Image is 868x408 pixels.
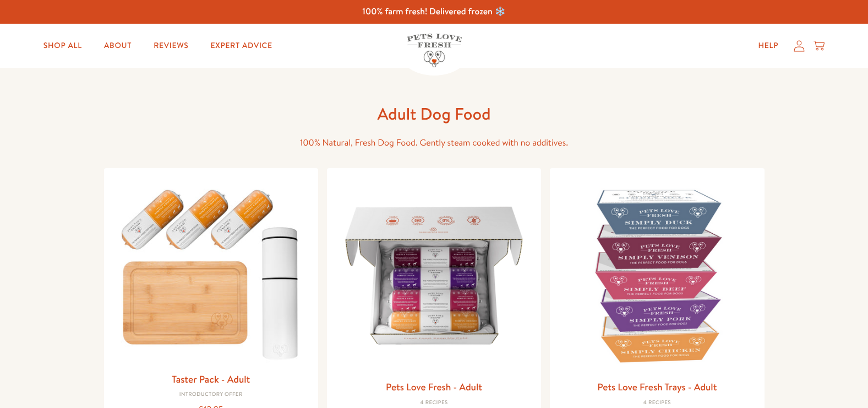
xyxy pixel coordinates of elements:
[300,137,568,149] span: 100% Natural, Fresh Dog Food. Gently steam cooked with no additives.
[113,177,309,366] img: Taster Pack - Adult
[407,34,462,67] img: Pets Love Fresh
[559,177,755,374] img: Pets Love Fresh Trays - Adult
[597,380,717,394] a: Pets Love Fresh Trays - Adult
[95,35,140,57] a: About
[35,35,91,57] a: Shop All
[145,35,197,57] a: Reviews
[749,35,787,57] a: Help
[336,400,532,406] div: 4 Recipes
[386,380,482,394] a: Pets Love Fresh - Adult
[336,177,532,374] img: Pets Love Fresh - Adult
[258,103,610,125] h1: Adult Dog Food
[172,372,250,386] a: Taster Pack - Adult
[113,391,309,398] div: Introductory Offer
[202,35,281,57] a: Expert Advice
[559,400,755,406] div: 4 Recipes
